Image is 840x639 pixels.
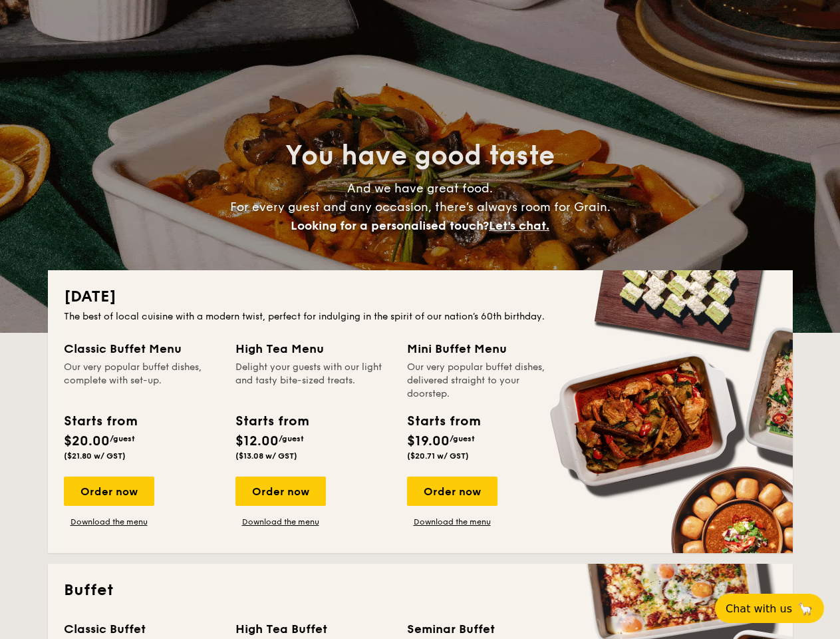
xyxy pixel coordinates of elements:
[407,451,469,461] span: ($20.71 w/ GST)
[291,218,489,233] span: Looking for a personalised touch?
[64,620,219,638] div: Classic Buffet
[279,434,304,443] span: /guest
[235,339,391,358] div: High Tea Menu
[235,451,297,461] span: ($13.08 w/ GST)
[64,580,777,601] h2: Buffet
[489,218,549,233] span: Let's chat.
[64,433,110,449] span: $20.00
[235,361,391,401] div: Delight your guests with our light and tasty bite-sized treats.
[64,286,777,308] h2: [DATE]
[407,620,563,638] div: Seminar Buffet
[64,451,126,461] span: ($21.80 w/ GST)
[407,339,563,358] div: Mini Buffet Menu
[235,433,279,449] span: $12.00
[407,517,497,527] a: Download the menu
[235,517,326,527] a: Download the menu
[64,310,777,323] div: The best of local cuisine with a modern twist, perfect for indulging in the spirit of our nation’...
[715,594,824,623] button: Chat with us🦙
[230,181,611,233] span: And we have great food. For every guest and any occasion, there’s always room for Grain.
[450,434,475,443] span: /guest
[235,411,308,431] div: Starts from
[64,477,154,506] div: Order now
[235,620,391,638] div: High Tea Buffet
[285,140,555,172] span: You have good taste
[797,601,813,616] span: 🦙
[64,517,154,527] a: Download the menu
[64,361,219,401] div: Our very popular buffet dishes, complete with set-up.
[64,411,136,431] div: Starts from
[235,477,326,506] div: Order now
[110,434,135,443] span: /guest
[64,339,219,358] div: Classic Buffet Menu
[407,361,563,401] div: Our very popular buffet dishes, delivered straight to your doorstep.
[407,477,497,506] div: Order now
[726,602,792,615] span: Chat with us
[407,433,450,449] span: $19.00
[407,411,480,431] div: Starts from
